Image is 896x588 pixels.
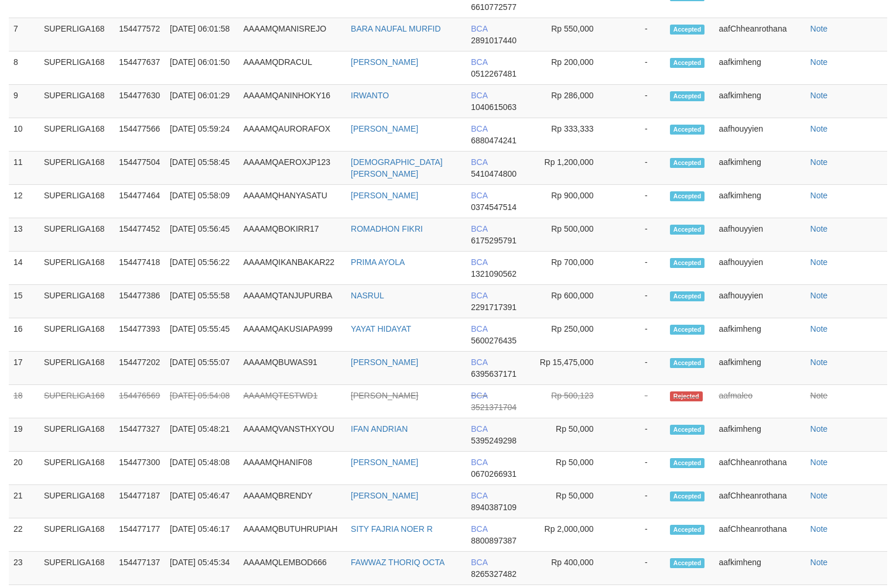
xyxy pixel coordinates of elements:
[114,18,165,51] td: 154477572
[611,485,665,518] td: -
[611,318,665,352] td: -
[471,224,487,233] span: BCA
[810,224,828,233] a: Note
[611,385,665,418] td: -
[165,51,239,85] td: [DATE] 06:01:50
[351,391,418,400] a: [PERSON_NAME]
[114,285,165,318] td: 154477386
[9,352,39,385] td: 17
[670,491,705,501] span: Accepted
[471,69,517,78] span: Copy 0512267481 to clipboard
[810,91,828,100] a: Note
[39,118,114,152] td: SUPERLIGA168
[114,352,165,385] td: 154477202
[471,136,517,145] span: Copy 6880474241 to clipboard
[114,385,165,418] td: 154476569
[9,18,39,51] td: 7
[534,518,611,552] td: Rp 2,000,000
[810,124,828,133] a: Note
[670,191,705,201] span: Accepted
[471,369,517,379] span: Copy 6395637171 to clipboard
[165,485,239,518] td: [DATE] 05:46:47
[534,85,611,118] td: Rp 286,000
[471,458,487,467] span: BCA
[9,285,39,318] td: 15
[114,418,165,452] td: 154477327
[611,185,665,218] td: -
[471,257,487,267] span: BCA
[810,24,828,33] a: Note
[9,318,39,352] td: 16
[39,318,114,352] td: SUPERLIGA168
[670,358,705,368] span: Accepted
[351,558,444,567] a: FAWWAZ THORIQ OCTA
[351,491,418,500] a: [PERSON_NAME]
[534,252,611,285] td: Rp 700,000
[471,324,487,333] span: BCA
[670,158,705,168] span: Accepted
[9,85,39,118] td: 9
[9,552,39,585] td: 23
[238,485,346,518] td: AAAAMQBRENDY
[165,218,239,252] td: [DATE] 05:56:45
[611,452,665,485] td: -
[238,318,346,352] td: AAAAMQAKUSIAPA999
[351,191,418,200] a: [PERSON_NAME]
[165,552,239,585] td: [DATE] 05:45:34
[471,102,517,112] span: Copy 1040615063 to clipboard
[534,452,611,485] td: Rp 50,000
[165,352,239,385] td: [DATE] 05:55:07
[714,318,805,352] td: aafkimheng
[670,391,703,401] span: Rejected
[471,36,517,45] span: Copy 2891017440 to clipboard
[810,391,828,400] a: Note
[670,125,705,135] span: Accepted
[471,424,487,434] span: BCA
[810,257,828,267] a: Note
[611,152,665,185] td: -
[351,257,405,267] a: PRIMA AYOLA
[714,285,805,318] td: aafhouyyien
[810,157,828,167] a: Note
[471,157,487,167] span: BCA
[39,185,114,218] td: SUPERLIGA168
[351,324,411,333] a: YAYAT HIDAYAT
[611,518,665,552] td: -
[238,552,346,585] td: AAAAMQLEMBOD666
[238,218,346,252] td: AAAAMQBOKIRR17
[611,218,665,252] td: -
[611,352,665,385] td: -
[114,185,165,218] td: 154477464
[9,385,39,418] td: 18
[165,252,239,285] td: [DATE] 05:56:22
[238,518,346,552] td: AAAAMQBUTUHRUPIAH
[9,152,39,185] td: 11
[714,18,805,51] td: aafChheanrothana
[471,91,487,100] span: BCA
[714,185,805,218] td: aafkimheng
[670,91,705,101] span: Accepted
[39,85,114,118] td: SUPERLIGA168
[351,357,418,367] a: [PERSON_NAME]
[114,452,165,485] td: 154477300
[714,552,805,585] td: aafkimheng
[611,552,665,585] td: -
[810,424,828,434] a: Note
[39,285,114,318] td: SUPERLIGA168
[238,452,346,485] td: AAAAMQHANIF08
[238,418,346,452] td: AAAAMQVANSTHXYOU
[165,85,239,118] td: [DATE] 06:01:29
[611,252,665,285] td: -
[714,51,805,85] td: aafkimheng
[351,157,443,178] a: [DEMOGRAPHIC_DATA][PERSON_NAME]
[9,118,39,152] td: 10
[165,185,239,218] td: [DATE] 05:58:09
[238,18,346,51] td: AAAAMQMANISREJO
[238,385,346,418] td: AAAAMQTESTWD1
[471,436,517,445] span: Copy 5395249298 to clipboard
[714,452,805,485] td: aafChheanrothana
[714,85,805,118] td: aafkimheng
[670,291,705,301] span: Accepted
[9,452,39,485] td: 20
[114,518,165,552] td: 154477177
